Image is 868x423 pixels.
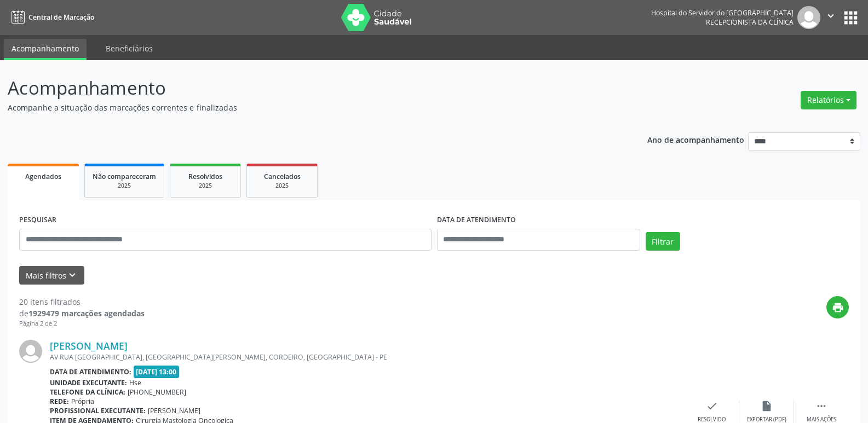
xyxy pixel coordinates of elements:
span: Central de Marcação [28,13,94,22]
b: Unidade executante: [50,378,127,387]
label: PESQUISAR [19,212,56,229]
b: Data de atendimento: [50,367,131,376]
a: Beneficiários [98,39,160,58]
button: apps [841,8,860,27]
div: 2025 [178,182,233,190]
span: Hse [129,378,141,387]
p: Acompanhe a situação das marcações correntes e finalizadas [8,102,605,113]
button: Mais filtroskeyboard_arrow_down [19,266,84,285]
span: Cancelados [264,172,301,181]
div: Página 2 de 2 [19,319,145,328]
span: Própria [71,397,94,406]
span: [PERSON_NAME] [148,406,200,415]
i: print [832,302,844,314]
label: DATA DE ATENDIMENTO [437,212,516,229]
p: Ano de acompanhamento [647,132,744,146]
div: 2025 [93,182,156,190]
div: 20 itens filtrados [19,296,145,308]
b: Profissional executante: [50,406,146,415]
span: Resolvidos [188,172,222,181]
div: 2025 [255,182,309,190]
span: Agendados [25,172,61,181]
strong: 1929479 marcações agendadas [28,308,145,318]
i: insert_drive_file [761,400,773,412]
i:  [815,400,827,412]
div: AV RUA [GEOGRAPHIC_DATA], [GEOGRAPHIC_DATA][PERSON_NAME], CORDEIRO, [GEOGRAPHIC_DATA] - PE [50,352,685,362]
img: img [797,6,820,29]
span: [DATE] 13:00 [134,366,180,378]
button: Filtrar [646,232,680,251]
a: [PERSON_NAME] [50,340,128,352]
div: de [19,308,145,319]
span: Recepcionista da clínica [706,18,794,27]
div: Hospital do Servidor do [GEOGRAPHIC_DATA] [651,8,794,18]
a: Central de Marcação [8,8,94,26]
i: check [706,400,718,412]
button:  [820,6,841,29]
span: [PHONE_NUMBER] [128,387,186,397]
i:  [825,10,837,22]
span: Não compareceram [93,172,156,181]
img: img [19,340,42,363]
a: Acompanhamento [4,39,87,60]
p: Acompanhamento [8,74,605,102]
button: Relatórios [801,91,856,109]
b: Telefone da clínica: [50,387,125,397]
b: Rede: [50,397,69,406]
button: print [826,296,849,318]
i: keyboard_arrow_down [66,269,78,281]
